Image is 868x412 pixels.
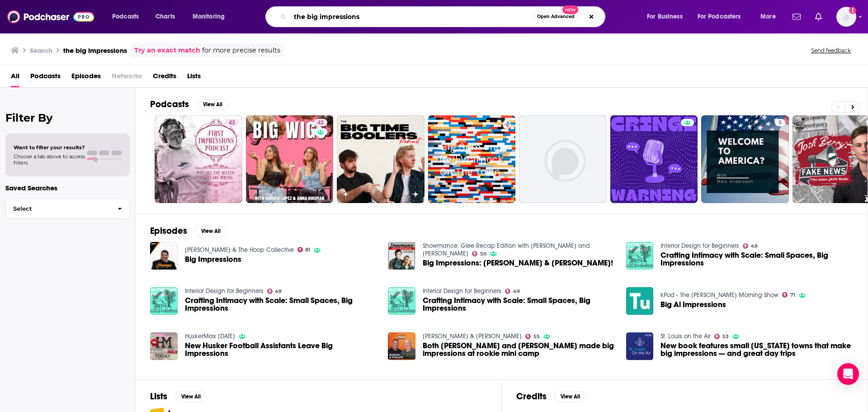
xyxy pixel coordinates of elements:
a: EpisodesView All [150,225,227,237]
h2: Lists [150,391,167,402]
a: Baskin & Phelps [423,332,522,340]
a: Crafting Intimacy with Scale: Small Spaces, Big Impressions [185,297,377,312]
span: Podcasts [30,69,61,87]
button: View All [194,226,227,237]
a: HuskerMax Today [185,332,235,340]
a: Interior Design for Beginners [423,287,501,295]
span: Both [PERSON_NAME] and [PERSON_NAME] made big impressions at rookie mini camp [423,342,615,357]
a: CreditsView All [516,391,586,402]
button: View All [554,391,586,402]
a: All [11,69,19,87]
button: Open AdvancedNew [533,11,579,22]
h2: Episodes [150,225,187,237]
span: 50 [480,252,486,256]
a: 81 [297,247,311,252]
button: open menu [641,9,694,24]
a: 71 [782,292,795,298]
span: For Podcasters [698,10,741,23]
a: Episodes [71,69,101,87]
a: 5 [775,119,785,126]
a: Show notifications dropdown [811,9,826,24]
button: Show profile menu [836,7,856,27]
a: Show notifications dropdown [789,9,804,24]
img: User Profile [836,7,856,27]
div: Open Intercom Messenger [837,363,859,385]
img: New Husker Football Assistants Leave Big Impressions [150,332,178,360]
a: kPod - The Kidd Kraddick Morning Show [660,291,778,299]
span: 81 [305,248,310,252]
span: Podcasts [112,10,139,23]
a: Big Al Impressions [660,301,726,308]
a: New Husker Football Assistants Leave Big Impressions [185,342,377,357]
h2: Podcasts [150,99,189,110]
a: Try an exact match [134,45,200,56]
h3: Search [30,46,52,55]
span: Crafting Intimacy with Scale: Small Spaces, Big Impressions [423,297,615,312]
button: open menu [754,9,787,24]
span: Choose a tab above to access filters. [14,153,85,166]
a: Big Impressions: Chord Overstreet & Michael Hitchcock! [423,259,613,267]
span: 49 [513,289,520,294]
span: Big Impressions: [PERSON_NAME] & [PERSON_NAME]! [423,259,613,267]
img: Big Impressions: Chord Overstreet & Michael Hitchcock! [388,242,415,270]
img: Both Gabriel and Sanders made big impressions at rookie mini camp [388,332,415,360]
a: Credits [153,69,176,87]
a: 49 [743,243,758,249]
div: Search podcasts, credits, & more... [274,6,614,27]
a: New book features small Missouri towns that make big impressions — and great day trips [626,332,654,360]
a: 49 [505,289,520,294]
span: Want to filter your results? [14,144,85,151]
span: 55 [533,335,540,339]
svg: Add a profile image [849,7,856,14]
input: Search podcasts, credits, & more... [290,9,533,24]
span: For Business [647,10,683,23]
a: 55 [525,334,540,339]
span: New [562,5,579,14]
a: Lists [187,69,201,87]
a: 53 [714,334,729,339]
img: Podchaser - Follow, Share and Rate Podcasts [7,8,94,25]
a: 42 [155,115,242,203]
img: Big Al Impressions [626,287,654,315]
a: St. Louis on the Air [660,332,711,340]
span: More [760,10,776,23]
span: Monitoring [193,10,225,23]
a: Charts [150,9,180,24]
a: New book features small Missouri towns that make big impressions — and great day trips [660,342,853,357]
span: Open Advanced [537,14,575,19]
img: Crafting Intimacy with Scale: Small Spaces, Big Impressions [150,287,178,315]
h2: Filter By [5,111,130,124]
a: Crafting Intimacy with Scale: Small Spaces, Big Impressions [660,251,853,267]
a: 49 [267,289,282,294]
span: 49 [751,244,758,248]
p: Saved Searches [5,184,130,192]
span: Big Impressions [185,256,241,263]
img: Big Impressions [150,242,178,270]
h3: the big impressions [63,46,127,55]
a: 50 [472,251,486,256]
img: Crafting Intimacy with Scale: Small Spaces, Big Impressions [388,287,415,315]
a: ListsView All [150,391,207,402]
a: Both Gabriel and Sanders made big impressions at rookie mini camp [423,342,615,357]
span: 42 [317,118,324,128]
a: PodcastsView All [150,99,229,110]
a: 5 [701,115,789,203]
a: Brian Windhorst & The Hoop Collective [185,246,294,254]
span: 71 [790,293,795,297]
a: Interior Design for Beginners [660,242,739,250]
button: View All [196,99,229,110]
img: Crafting Intimacy with Scale: Small Spaces, Big Impressions [626,242,654,270]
